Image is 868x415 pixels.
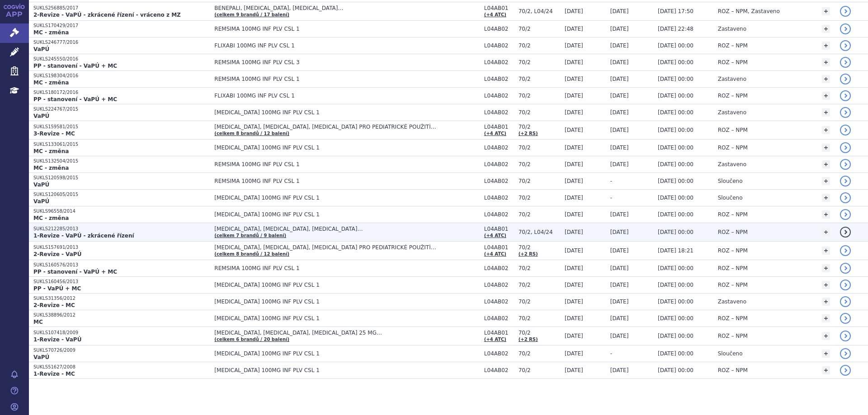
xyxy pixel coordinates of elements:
[822,58,830,66] a: +
[822,108,830,117] a: +
[610,367,629,373] span: [DATE]
[484,367,514,373] span: L04AB02
[33,295,210,302] p: SUKLS31356/2012
[565,127,583,133] span: [DATE]
[214,211,440,218] span: [MEDICAL_DATA] 100MG INF PLV CSL 1
[610,8,629,14] span: [DATE]
[610,145,629,151] span: [DATE]
[214,145,440,151] span: [MEDICAL_DATA] 100MG INF PLV CSL 1
[214,282,440,288] span: [MEDICAL_DATA] 100MG INF PLV CSL 1
[565,350,583,357] span: [DATE]
[565,161,583,168] span: [DATE]
[718,145,748,151] span: ROZ – NPM
[484,195,514,201] span: L04AB02
[519,124,560,130] span: 70/2
[484,252,506,256] a: (+4 ATC)
[484,131,506,136] a: (+4 ATC)
[658,282,693,288] span: [DATE] 00:00
[822,75,830,83] a: +
[484,337,506,342] a: (+4 ATC)
[33,79,69,86] strong: MC - změna
[519,195,560,201] span: 70/2
[484,59,514,65] span: L04AB02
[214,226,440,232] span: [MEDICAL_DATA], [MEDICAL_DATA], [MEDICAL_DATA]…
[214,298,440,305] span: [MEDICAL_DATA] 100MG INF PLV CSL 1
[484,315,514,322] span: L04AB02
[658,93,693,99] span: [DATE] 00:00
[519,265,560,271] span: 70/2
[565,26,583,32] span: [DATE]
[718,161,746,168] span: Zastaveno
[484,178,514,184] span: L04AB02
[33,215,69,221] strong: MC - změna
[565,195,583,201] span: [DATE]
[840,313,851,324] a: detail
[610,298,629,305] span: [DATE]
[484,124,514,130] span: L04AB01
[214,124,440,130] span: [MEDICAL_DATA], [MEDICAL_DATA], [MEDICAL_DATA] PRO PEDIATRICKÉ POUŽITÍ…
[718,315,748,322] span: ROZ – NPM
[33,233,134,239] strong: 1-Revize - VaPÚ - zkrácené řízení
[484,226,514,232] span: L04AB01
[33,354,49,360] strong: VaPÚ
[484,161,514,168] span: L04AB02
[658,145,693,151] span: [DATE] 00:00
[840,74,851,84] a: detail
[33,23,210,29] p: SUKLS170429/2017
[33,279,210,285] p: SUKLS160456/2013
[718,178,743,184] span: Sloučeno
[565,178,583,184] span: [DATE]
[33,39,210,46] p: SUKLS246777/2016
[214,93,440,99] span: FLIXABI 100MG INF PLV CSL 1
[33,46,49,52] strong: VaPÚ
[565,229,583,235] span: [DATE]
[484,12,506,17] a: (+4 ATC)
[33,330,210,336] p: SUKLS107418/2009
[840,40,851,51] a: detail
[33,302,75,308] strong: 2-Revize - MC
[658,127,693,133] span: [DATE] 00:00
[610,350,612,357] span: -
[610,265,629,271] span: [DATE]
[822,194,830,202] a: +
[33,165,69,171] strong: MC - změna
[565,315,583,322] span: [DATE]
[610,195,612,201] span: -
[33,262,210,268] p: SUKLS160576/2013
[214,367,440,373] span: [MEDICAL_DATA] 100MG INF PLV CSL 1
[33,158,210,164] p: SUKLS132504/2015
[658,161,693,168] span: [DATE] 00:00
[658,59,693,65] span: [DATE] 00:00
[214,195,440,201] span: [MEDICAL_DATA] 100MG INF PLV CSL 1
[565,8,583,14] span: [DATE]
[718,247,748,254] span: ROZ – NPM
[519,42,560,49] span: 70/2
[822,160,830,168] a: +
[840,263,851,274] a: detail
[214,109,440,116] span: [MEDICAL_DATA] 100MG INF PLV CSL 1
[840,245,851,256] a: detail
[33,269,117,275] strong: PP - stanovení - VaPÚ + MC
[658,333,693,339] span: [DATE] 00:00
[33,29,69,36] strong: MC - změna
[519,26,560,32] span: 70/2
[822,247,830,255] a: +
[519,282,560,288] span: 70/2
[610,76,629,82] span: [DATE]
[658,229,693,235] span: [DATE] 00:00
[33,371,75,377] strong: 1-Revize - MC
[33,285,81,292] strong: PP - VaPÚ + MC
[214,315,440,322] span: [MEDICAL_DATA] 100MG INF PLV CSL 1
[214,244,440,251] span: [MEDICAL_DATA], [MEDICAL_DATA], [MEDICAL_DATA] PRO PEDIATRICKÉ POUŽITÍ…
[214,76,440,82] span: REMSIMA 100MG INF PLV CSL 1
[565,42,583,49] span: [DATE]
[519,229,560,235] span: 70/2, L04/24
[214,337,289,342] a: (celkem 6 brandů / 20 balení)
[33,96,117,103] strong: PP - stanovení - VaPÚ + MC
[822,332,830,340] a: +
[214,265,440,271] span: REMSIMA 100MG INF PLV CSL 1
[610,211,629,218] span: [DATE]
[822,126,830,134] a: +
[484,298,514,305] span: L04AB02
[214,330,440,336] span: [MEDICAL_DATA], [MEDICAL_DATA], [MEDICAL_DATA] 25 MG…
